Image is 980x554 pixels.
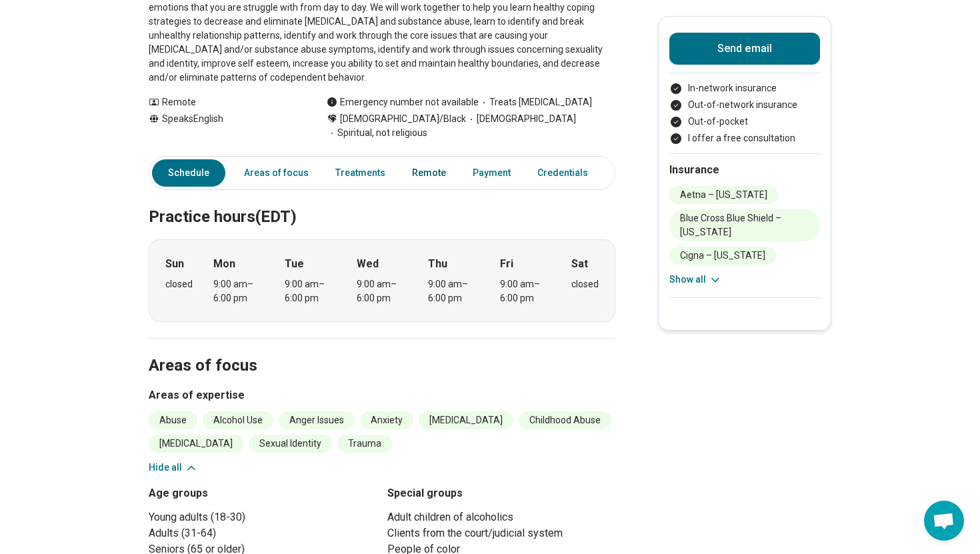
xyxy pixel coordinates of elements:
[360,411,413,429] li: Anxiety
[203,411,273,429] li: Alcohol Use
[149,95,300,109] div: Remote
[419,411,513,429] li: [MEDICAL_DATA]
[607,159,655,187] a: Other
[149,112,300,140] div: Speaks English
[669,186,778,204] li: Aetna – [US_STATE]
[165,277,193,291] div: closed
[669,81,820,145] ul: Payment options
[669,209,820,241] li: Blue Cross Blue Shield – [US_STATE]
[327,159,393,187] a: Treatments
[149,323,615,377] h2: Areas of focus
[669,81,820,95] li: In-network insurance
[529,159,596,187] a: Credentials
[236,159,317,187] a: Areas of focus
[249,435,332,453] li: Sexual Identity
[337,435,392,453] li: Trauma
[669,98,820,112] li: Out-of-network insurance
[387,485,615,501] h3: Special groups
[428,277,479,305] div: 9:00 am – 6:00 pm
[213,256,235,272] strong: Mon
[149,174,615,229] h2: Practice hours (EDT)
[500,277,551,305] div: 9:00 am – 6:00 pm
[924,501,964,541] div: Open chat
[479,95,592,109] span: Treats [MEDICAL_DATA]
[669,115,820,129] li: Out-of-pocket
[669,162,820,178] h2: Insurance
[466,112,576,126] span: [DEMOGRAPHIC_DATA]
[279,411,355,429] li: Anger Issues
[357,277,408,305] div: 9:00 am – 6:00 pm
[149,525,377,541] li: Adults (31-64)
[357,256,379,272] strong: Wed
[340,112,466,126] span: [DEMOGRAPHIC_DATA]/Black
[571,277,599,291] div: closed
[669,273,722,287] button: Show all
[669,247,776,265] li: Cigna – [US_STATE]
[669,131,820,145] li: I offer a free consultation
[149,411,197,429] li: Abuse
[428,256,447,272] strong: Thu
[571,256,588,272] strong: Sat
[149,461,198,475] button: Hide all
[152,159,225,187] a: Schedule
[149,387,615,403] h3: Areas of expertise
[669,33,820,65] button: Send email
[327,126,427,140] span: Spiritual, not religious
[149,509,377,525] li: Young adults (18-30)
[404,159,454,187] a: Remote
[165,256,184,272] strong: Sun
[519,411,611,429] li: Childhood Abuse
[285,256,304,272] strong: Tue
[149,239,615,322] div: When does the program meet?
[327,95,479,109] div: Emergency number not available
[149,435,243,453] li: [MEDICAL_DATA]
[285,277,336,305] div: 9:00 am – 6:00 pm
[465,159,519,187] a: Payment
[387,525,615,541] li: Clients from the court/judicial system
[387,509,615,525] li: Adult children of alcoholics
[213,277,265,305] div: 9:00 am – 6:00 pm
[500,256,513,272] strong: Fri
[149,485,377,501] h3: Age groups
